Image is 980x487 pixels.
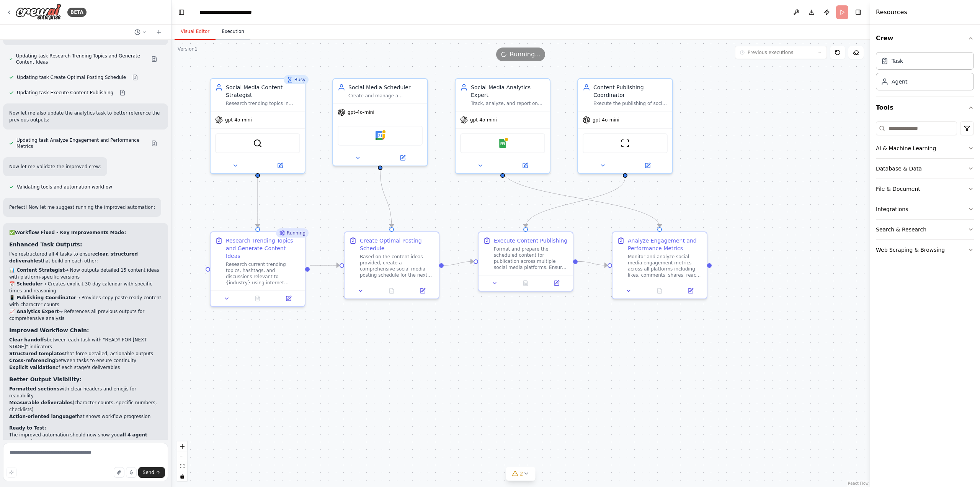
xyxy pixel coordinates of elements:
[9,385,162,399] li: with clear headers and emojis for readability
[876,226,926,233] div: Search & Research
[9,280,162,294] li: → Creates explicit 30-day calendar with specific times and reasoning
[892,57,903,65] div: Task
[9,399,162,413] li: (character counts, specific numbers, checklists)
[332,78,428,166] div: Social Media SchedulerCreate and manage a comprehensive social media content calendar, schedule p...
[16,53,145,65] span: Updating task Research Trending Topics and Generate Content Ideas
[9,357,162,364] li: between tasks to ensure continuity
[226,84,300,99] div: Social Media Content Strategist
[735,46,827,59] button: Previous executions
[9,376,82,382] strong: Better Output Visibility:
[510,279,542,288] button: No output available
[577,78,673,174] div: Content Publishing CoordinatorExecute the publishing of social media content across multiple plat...
[876,159,974,179] button: Database & Data
[9,241,82,248] strong: Enhanced Task Outputs:
[876,118,974,266] div: Tools
[9,351,65,356] strong: Structured templates
[593,84,668,99] div: Content Publishing Coordinator
[143,469,154,476] span: Send
[9,229,162,236] h2: ✅
[9,337,47,343] strong: Clear handoffs
[275,294,302,303] button: Open in side panel
[199,8,273,16] nav: breadcrumb
[131,28,150,37] button: Switch to previous chat
[471,84,545,99] div: Social Media Analytics Expert
[178,46,198,52] div: Version 1
[9,336,162,350] li: between each task with "READY FOR [NEXT STAGE]" indicators
[210,78,305,174] div: BusySocial Media Content StrategistResearch trending topics in {industry} and generate creative c...
[9,163,101,170] p: Now let me validate the improved crew:
[9,431,162,445] p: The improved automation should now show you :
[376,170,395,227] g: Edge from 6527d554-7f0a-4e08-b941-3aac517724c6 to 5e1fbfe4-42f7-47cd-8e8b-35374eeeb0a1
[876,97,974,118] button: Tools
[9,281,42,287] strong: 📅 Scheduler
[9,432,147,444] strong: all 4 agent outputs in sequence
[876,28,974,49] button: Crew
[284,75,309,84] div: Busy
[9,365,56,370] strong: Explicit validation
[853,7,864,18] button: Hide right sidebar
[153,28,165,37] button: Start a new chat
[15,230,126,235] strong: Workflow Fixed - Key Improvements Made:
[348,93,423,99] div: Create and manage a comprehensive social media content calendar, schedule posts across multiple p...
[114,467,124,478] button: Upload files
[344,231,439,299] div: Create Optimal Posting ScheduleBased on the content ideas provided, create a comprehensive social...
[9,364,162,371] li: of each stage's deliverables
[9,327,89,333] strong: Improved Workflow Chain:
[543,279,570,288] button: Open in side panel
[876,179,974,199] button: File & Document
[876,246,945,254] div: Web Scraping & Browsing
[16,137,145,149] span: Updating task Analyze Engagement and Performance Metrics
[9,251,162,264] p: I've restructured all 4 tasks to ensure that build on each other:
[876,220,974,239] button: Search & Research
[126,467,137,478] button: Click to speak your automation idea
[612,231,707,299] div: Analyze Engagement and Performance MetricsMonitor and analyze social media engagement metrics acr...
[471,100,545,107] div: Track, analyze, and report on social media engagement metrics across all platforms, identify perf...
[177,471,187,481] button: toggle interactivity
[176,7,187,18] button: Hide left sidebar
[9,358,56,363] strong: Cross-referencing
[503,161,547,170] button: Open in side panel
[17,74,126,80] span: Updating task Create Optimal Posting Schedule
[177,441,187,451] button: zoom in
[67,8,87,17] div: BETA
[593,100,668,107] div: Execute the publishing of social media content across multiple platforms, ensure proper formattin...
[494,237,567,244] div: Execute Content Publishing
[381,153,424,162] button: Open in side panel
[9,350,162,357] li: that force detailed, actionable outputs
[9,295,76,300] strong: 📱 Publishing Coordinator
[138,467,165,478] button: Send
[876,185,920,193] div: File & Document
[9,110,162,123] p: Now let me also update the analytics task to better reference the previous outputs:
[506,467,536,481] button: 2
[360,237,434,252] div: Create Optimal Posting Schedule
[254,177,261,227] g: Edge from 1924db9a-1a79-443b-aa80-72dad429279b to d13060d2-ab6d-4e1b-94b9-1da3c860d119
[177,451,187,461] button: zoom out
[258,161,302,170] button: Open in side panel
[226,100,300,107] div: Research trending topics in {industry} and generate creative content ideas for social media posts...
[621,139,630,148] img: ScrapeWebsiteTool
[444,257,474,269] g: Edge from 5e1fbfe4-42f7-47cd-8e8b-35374eeeb0a1 to dc4ad4ed-06c2-45cc-a10e-11b34f8e8f77
[522,177,629,227] g: Edge from 5e2b8d25-83ed-4fb6-a765-c8c8343097f5 to dc4ad4ed-06c2-45cc-a10e-11b34f8e8f77
[276,228,309,238] div: Running
[177,441,187,481] div: React Flow controls
[15,3,61,21] img: Logo
[348,109,374,115] span: gpt-4o-mini
[510,50,541,59] span: Running...
[226,261,300,286] div: Research current trending topics, hashtags, and discussions relevant to {industry} using internet...
[348,84,423,91] div: Social Media Scheduler
[626,161,669,170] button: Open in side panel
[498,139,507,148] img: Google Sheets
[644,286,676,295] button: No output available
[253,139,262,148] img: SerperDevTool
[9,413,162,420] li: that shows workflow progression
[226,237,300,260] div: Research Trending Topics and Generate Content Ideas
[9,309,59,314] strong: 📈 Analytics Expert
[242,294,274,303] button: No output available
[376,131,385,140] img: Google Calendar
[677,286,704,295] button: Open in side panel
[876,144,936,152] div: AI & Machine Learning
[876,165,922,172] div: Database & Data
[9,308,162,322] li: → References all previous outputs for comprehensive analysis
[310,261,340,269] g: Edge from d13060d2-ab6d-4e1b-94b9-1da3c860d119 to 5e1fbfe4-42f7-47cd-8e8b-35374eeeb0a1
[225,117,252,123] span: gpt-4o-mini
